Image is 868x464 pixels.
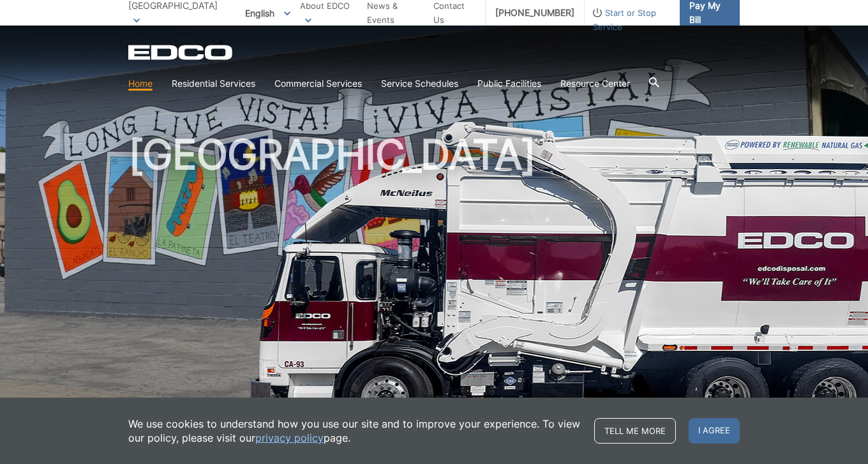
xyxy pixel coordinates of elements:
span: English [236,3,300,24]
span: I agree [689,418,740,444]
a: Tell me more [594,418,676,444]
p: We use cookies to understand how you use our site and to improve your experience. To view our pol... [128,417,581,445]
a: Resource Center [560,77,630,91]
a: Service Schedules [381,77,458,91]
a: EDCD logo. Return to the homepage. [128,45,234,60]
a: Public Facilities [477,77,541,91]
a: Residential Services [172,77,255,91]
a: privacy policy [255,431,324,445]
a: Home [128,77,153,91]
h1: [GEOGRAPHIC_DATA] [128,134,740,414]
a: Commercial Services [274,77,362,91]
